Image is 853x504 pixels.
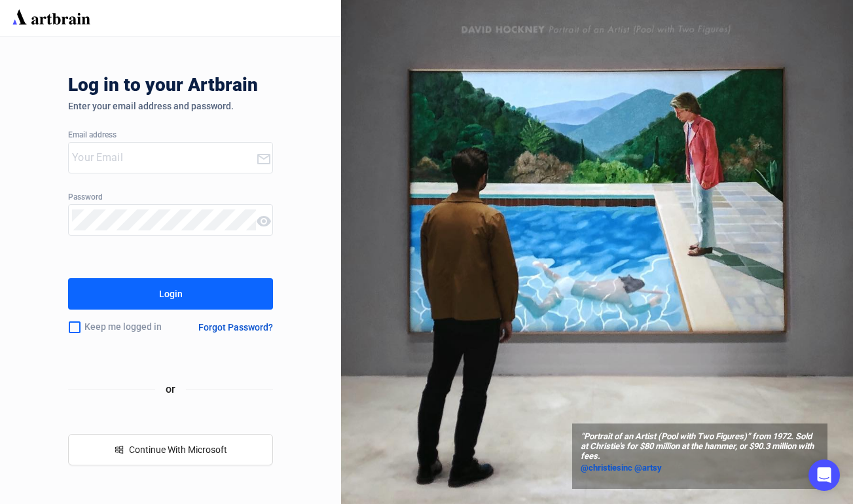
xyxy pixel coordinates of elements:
button: windowsContinue With Microsoft [68,434,273,465]
div: Open Intercom Messenger [808,459,840,491]
button: Login [68,278,273,310]
div: Forgot Password? [198,322,273,333]
span: “Portrait of an Artist (Pool with Two Figures)” from 1972. Sold at Christie's for $80 million at ... [581,432,819,461]
div: Password [68,193,273,202]
input: Your Email [72,147,256,168]
span: Continue With Microsoft [129,444,227,455]
div: Keep me logged in [68,314,181,341]
span: @christiesinc @artsy [581,463,662,473]
div: Login [159,283,183,304]
span: or [155,381,186,397]
div: Log in to your Artbrain [68,75,461,101]
a: @christiesinc @artsy [581,461,819,475]
div: Email address [68,131,273,140]
span: windows [115,445,124,454]
div: Enter your email address and password. [68,101,273,111]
